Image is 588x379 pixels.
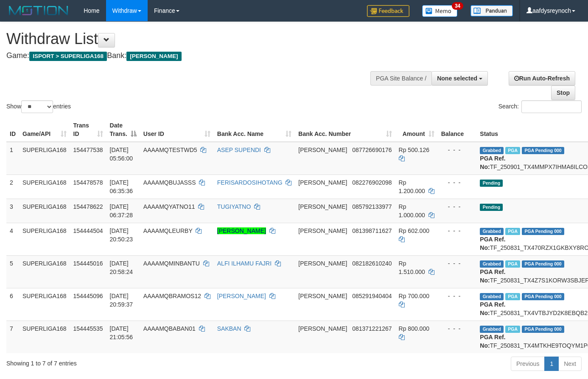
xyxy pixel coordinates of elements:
th: Date Trans.: activate to sort column descending [106,118,140,142]
a: SAKBAN [217,325,241,332]
h1: Withdraw List [6,30,384,47]
span: [PERSON_NAME] [298,325,347,332]
span: Rp 1.510.000 [399,260,425,275]
img: Feedback.jpg [367,5,409,17]
span: Marked by aafheankoy [505,260,520,268]
span: AAAAMQLEURBY [143,227,193,234]
label: Show entries [6,100,71,113]
th: Bank Acc. Name: activate to sort column ascending [214,118,295,142]
span: AAAAMQMINBANTU [143,260,200,267]
td: SUPERLIGA168 [19,223,70,255]
span: ISPORT > SUPERLIGA168 [29,52,107,61]
td: 7 [6,321,19,353]
span: Marked by aafheankoy [505,293,520,300]
span: [PERSON_NAME] [298,203,347,210]
span: [DATE] 20:58:24 [110,260,133,275]
a: Previous [511,357,545,371]
span: Pending [480,204,503,211]
th: ID [6,118,19,142]
span: PGA Pending [522,260,564,268]
span: Copy 082182610240 to clipboard [352,260,392,267]
select: Showentries [21,100,53,113]
span: [PERSON_NAME] [298,260,347,267]
span: Copy 082276902098 to clipboard [352,179,392,186]
td: SUPERLIGA168 [19,255,70,288]
th: Game/API: activate to sort column ascending [19,118,70,142]
div: - - - [441,146,473,154]
span: 154444504 [73,227,103,234]
td: 4 [6,223,19,255]
span: [PERSON_NAME] [298,293,347,299]
span: Copy 081398711627 to clipboard [352,227,392,234]
a: Next [558,357,582,371]
span: Grabbed [480,260,504,268]
span: [DATE] 20:50:23 [110,227,133,243]
span: Copy 087726690176 to clipboard [352,147,392,153]
span: PGA Pending [522,293,564,300]
span: Grabbed [480,293,504,300]
span: Pending [480,180,503,187]
div: - - - [441,324,473,333]
span: Copy 085291940404 to clipboard [352,293,392,299]
span: PGA Pending [522,228,564,235]
span: Grabbed [480,147,504,154]
img: Button%20Memo.svg [422,5,458,17]
b: PGA Ref. No: [480,236,505,251]
a: Run Auto-Refresh [509,71,575,86]
div: - - - [441,227,473,235]
span: 34 [452,2,463,10]
span: AAAAMQBRAMOS12 [143,293,201,299]
a: TUGIYATNO [217,203,251,210]
img: MOTION_logo.png [6,4,71,17]
span: [PERSON_NAME] [298,179,347,186]
span: PGA Pending [522,147,564,154]
button: None selected [431,71,488,86]
th: Amount: activate to sort column ascending [395,118,438,142]
span: Grabbed [480,228,504,235]
span: AAAAMQYATNO11 [143,203,195,210]
h4: Game: Bank: [6,52,384,60]
b: PGA Ref. No: [480,155,505,170]
span: Rp 602.000 [399,227,429,234]
th: Balance [438,118,477,142]
th: Bank Acc. Number: activate to sort column ascending [295,118,395,142]
span: [DATE] 21:05:56 [110,325,133,340]
span: Rp 500.126 [399,147,429,153]
b: PGA Ref. No: [480,301,505,316]
span: Rp 700.000 [399,293,429,299]
span: 154445016 [73,260,103,267]
span: Marked by aafheankoy [505,326,520,333]
td: 2 [6,174,19,199]
td: 5 [6,255,19,288]
span: Rp 1.200.000 [399,179,425,194]
td: SUPERLIGA168 [19,199,70,223]
a: 1 [544,357,559,371]
span: 154478622 [73,203,103,210]
span: 154477538 [73,147,103,153]
span: [PERSON_NAME] [126,52,181,61]
span: 154445096 [73,293,103,299]
span: 154478578 [73,179,103,186]
div: - - - [441,178,473,187]
span: PGA Pending [522,326,564,333]
span: [DATE] 20:59:37 [110,293,133,308]
div: - - - [441,292,473,300]
label: Search: [498,100,582,113]
a: ALFI ILHAMU FAJRI [217,260,272,267]
div: - - - [441,202,473,211]
span: Grabbed [480,326,504,333]
span: Rp 800.000 [399,325,429,332]
span: [DATE] 06:37:28 [110,203,133,219]
td: SUPERLIGA168 [19,288,70,321]
span: [DATE] 06:35:36 [110,179,133,194]
span: AAAAMQBABAN01 [143,325,196,332]
span: AAAAMQBUJASSS [143,179,196,186]
a: Stop [551,86,575,100]
td: 3 [6,199,19,223]
span: Copy 081371221267 to clipboard [352,325,392,332]
input: Search: [521,100,582,113]
a: [PERSON_NAME] [217,227,266,234]
span: None selected [437,75,477,82]
span: Marked by aafounsreynich [505,228,520,235]
td: SUPERLIGA168 [19,174,70,199]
